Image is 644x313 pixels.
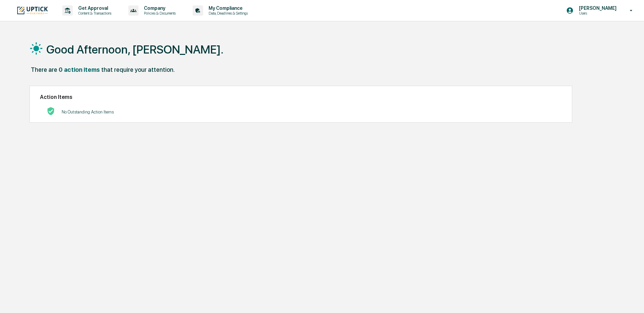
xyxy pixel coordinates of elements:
[138,11,179,16] p: Policies & Documents
[16,6,49,15] img: logo
[31,66,57,73] div: There are
[62,109,114,114] p: No Outstanding Action Items
[73,5,115,11] p: Get Approval
[574,5,620,11] p: [PERSON_NAME]
[101,66,175,73] div: that require your attention.
[203,5,251,11] p: My Compliance
[47,107,55,115] img: No Actions logo
[203,11,251,16] p: Data, Deadlines & Settings
[59,66,100,73] div: 0 action items
[574,11,620,16] p: Users
[40,94,562,100] h2: Action Items
[46,43,223,56] h1: Good Afternoon, [PERSON_NAME].
[138,5,179,11] p: Company
[73,11,115,16] p: Content & Transactions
